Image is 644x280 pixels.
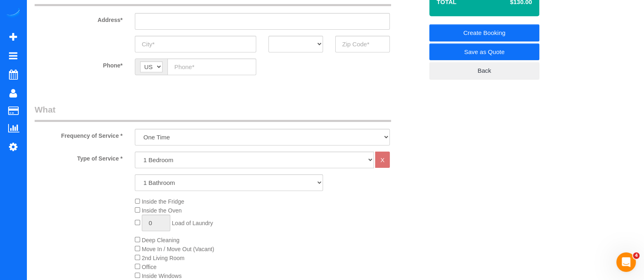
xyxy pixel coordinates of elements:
[429,62,539,79] a: Back
[142,246,214,252] span: Move In / Move Out (Vacant)
[29,152,129,163] label: Type of Service *
[135,36,256,52] input: City*
[29,13,129,24] label: Address*
[429,43,539,61] a: Save as Quote
[142,198,184,205] span: Inside the Fridge
[35,104,391,122] legend: What
[172,220,213,226] span: Load of Laundry
[633,252,640,259] span: 4
[29,129,129,140] label: Frequency of Service *
[5,8,21,20] img: Automaid Logo
[29,59,129,69] label: Phone*
[616,252,636,272] iframe: Intercom live chat
[142,273,182,279] span: Inside Windows
[142,237,180,243] span: Deep Cleaning
[335,36,390,52] input: Zip Code*
[142,264,156,270] span: Office
[167,59,256,75] input: Phone*
[142,207,182,214] span: Inside the Oven
[142,255,185,261] span: 2nd Living Room
[429,24,539,41] a: Create Booking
